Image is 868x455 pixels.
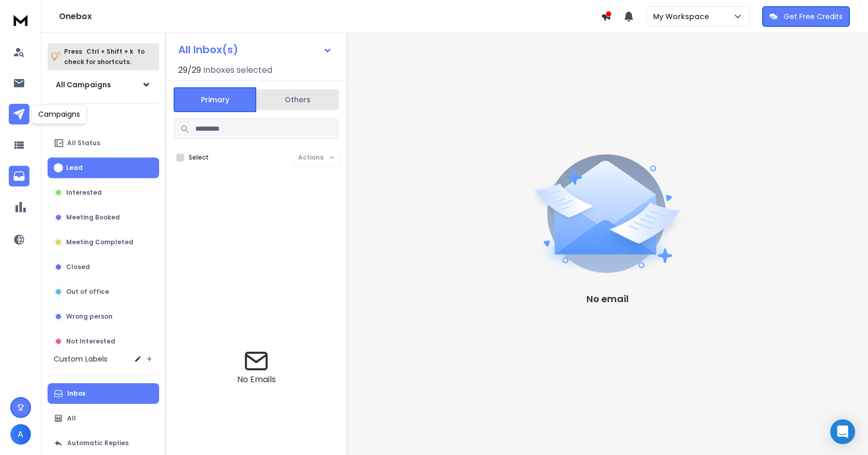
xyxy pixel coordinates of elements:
[178,64,201,76] span: 29 / 29
[66,213,120,222] p: Meeting Booked
[48,331,159,352] button: Not Interested
[784,11,843,22] p: Get Free Credits
[67,414,76,422] p: All
[67,389,85,398] p: Inbox
[48,383,159,404] button: Inbox
[48,257,159,277] button: Closed
[66,337,115,346] p: Not Interested
[32,104,87,124] div: Campaigns
[48,306,159,327] button: Wrong person
[189,153,209,162] label: Select
[66,288,109,296] p: Out of office
[56,80,111,90] h1: All Campaigns
[203,64,272,76] h3: Inboxes selected
[66,164,83,172] p: Lead
[48,207,159,228] button: Meeting Booked
[48,433,159,453] button: Automatic Replies
[48,158,159,178] button: Lead
[66,263,90,271] p: Closed
[66,189,102,197] p: Interested
[66,312,113,321] p: Wrong person
[10,424,31,445] button: A
[66,238,133,246] p: Meeting Completed
[48,74,159,95] button: All Campaigns
[237,373,276,386] p: No Emails
[67,139,100,147] p: All Status
[174,87,256,112] button: Primary
[59,10,601,23] h1: Onebox
[48,408,159,429] button: All
[178,44,238,55] h1: All Inbox(s)
[586,292,629,306] p: No email
[10,10,31,29] img: logo
[830,419,855,444] div: Open Intercom Messenger
[653,11,713,22] p: My Workspace
[48,232,159,253] button: Meeting Completed
[48,281,159,302] button: Out of office
[67,439,129,447] p: Automatic Replies
[256,88,339,111] button: Others
[170,39,340,60] button: All Inbox(s)
[48,112,159,127] h3: Filters
[48,182,159,203] button: Interested
[762,6,850,27] button: Get Free Credits
[54,354,107,364] h3: Custom Labels
[85,45,135,57] span: Ctrl + Shift + k
[64,46,145,67] p: Press to check for shortcuts.
[48,133,159,153] button: All Status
